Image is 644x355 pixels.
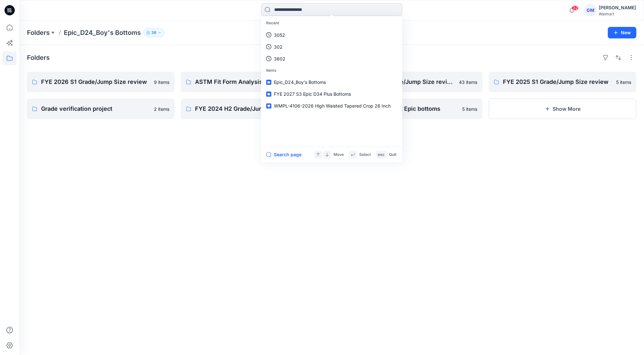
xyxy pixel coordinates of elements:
[27,28,50,37] a: Folders
[608,27,636,38] button: New
[262,29,401,41] a: 3052
[599,4,636,12] div: [PERSON_NAME]
[599,12,636,16] div: Walmart
[378,151,385,158] p: esc
[154,79,169,85] p: 9 items
[41,77,150,86] p: FYE 2026 S1 Grade/Jump Size review
[389,151,396,158] p: Quit
[27,99,174,119] a: Grade verification project2 items
[195,77,304,86] p: ASTM Fit Form Analysis Boys - Epic
[335,72,482,92] a: FYE 2025 S3 Grade/Jump Size review43 items
[151,29,157,36] p: 36
[335,99,482,119] a: block development Epic bottoms5 items
[262,41,401,53] a: 302
[585,4,596,16] div: GM
[143,28,165,37] button: 36
[181,72,328,92] a: ASTM Fit Form Analysis Boys - Epic6 items
[64,28,141,37] p: Epic_D24_Boy's Bottoms
[349,104,458,113] p: block development Epic bottoms
[41,104,150,113] p: Grade verification project
[274,91,351,97] span: FYE 2027 S3 Epic D34 Plus Bottoms
[262,76,401,88] a: Epic_D24_Boy's Bottoms
[274,32,285,38] p: 3052
[262,100,401,112] a: WMPL-4106-2026 High Waisted Tapered Crop 26 Inch
[503,77,612,86] p: FYE 2025 S1 Grade/Jump Size review
[195,104,301,113] p: FYE 2024 H2 Grade/Jump Size review Epic Bottoms
[489,99,636,119] button: Show More
[266,151,301,158] button: Search page
[181,99,328,119] a: FYE 2024 H2 Grade/Jump Size review Epic Bottoms33 items
[262,65,401,77] p: Items
[572,5,579,11] span: 32
[274,103,391,109] span: WMPL-4106-2026 High Waisted Tapered Crop 26 Inch
[334,151,344,158] p: Move
[262,53,401,65] a: 3602
[274,44,283,50] p: 302
[459,79,477,85] p: 43 items
[274,55,285,62] p: 3602
[616,79,631,85] p: 5 items
[262,17,401,29] p: Recent
[27,54,50,61] h4: Folders
[27,72,174,92] a: FYE 2026 S1 Grade/Jump Size review9 items
[274,79,326,85] span: Epic_D24_Boy's Bottoms
[462,106,477,112] p: 5 items
[262,88,401,100] a: FYE 2027 S3 Epic D34 Plus Bottoms
[154,106,169,112] p: 2 items
[359,151,371,158] p: Select
[489,72,636,92] a: FYE 2025 S1 Grade/Jump Size review5 items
